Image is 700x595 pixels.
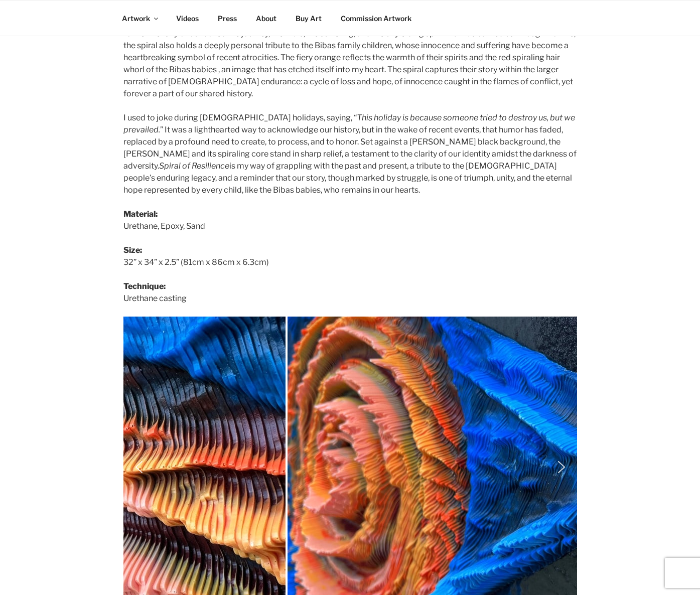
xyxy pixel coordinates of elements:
p: Urethane, Epoxy, Sand 32” x 34” x 2.5” (81cm x 86cm x 6.3cm) Urethane casting [123,208,577,305]
nav: Top Menu [113,6,587,31]
p: I used to joke during [DEMOGRAPHIC_DATA] holidays, saying, “ ” It was a lighthearted way to ackno... [123,112,577,196]
img: previous arrow [131,459,147,475]
a: Videos [168,6,208,31]
a: Commission Artwork [332,6,421,31]
p: The orange spiral is the soul of this piece, embodying the resilience that defines our story. Its... [123,16,577,100]
strong: Technique: [123,281,166,291]
strong: Size: [123,245,142,255]
a: Press [209,6,246,31]
strong: Material: [123,209,158,219]
a: About [247,6,286,31]
a: Buy Art [287,6,331,31]
a: Artwork [113,6,166,31]
em: Spiral of Resilience [159,161,229,171]
img: next arrow [553,459,570,475]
